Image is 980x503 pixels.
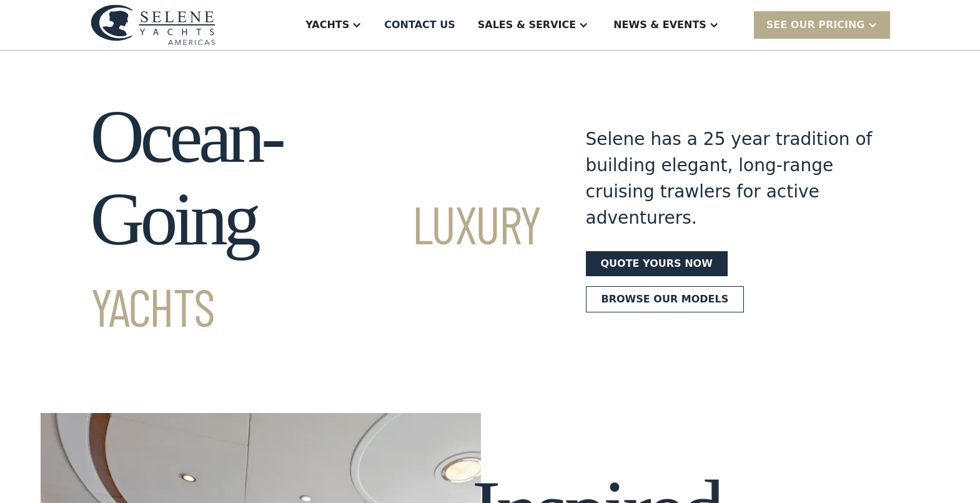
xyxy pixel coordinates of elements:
[586,251,728,276] a: Quote yours now
[305,17,349,32] div: Yachts
[91,4,215,45] img: logo
[91,192,541,337] span: Luxury Yachts
[478,17,576,32] div: Sales & Service
[754,11,890,38] div: SEE Our Pricing
[586,126,873,231] div: Selene has a 25 year tradition of building elegant, long-range cruising trawlers for active adven...
[384,17,455,32] div: Contact US
[766,17,865,32] div: SEE Our Pricing
[91,96,541,343] h1: Ocean-Going
[586,286,745,312] a: Browse our models
[613,17,706,32] div: News & EVENTS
